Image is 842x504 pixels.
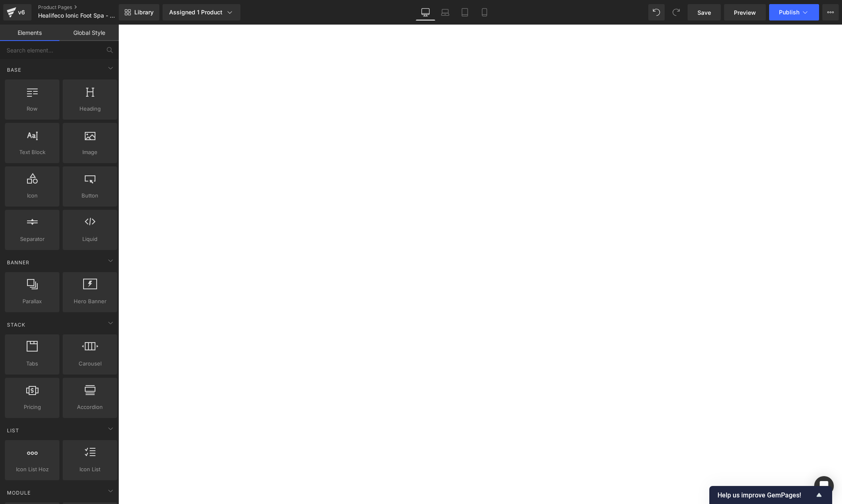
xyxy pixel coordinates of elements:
span: Tabs [7,359,57,368]
span: Carousel [65,359,115,368]
span: Stack [6,321,26,329]
span: Parallax [7,297,57,306]
span: Help us improve GemPages! [718,491,814,499]
a: Preview [724,4,766,20]
span: Heading [65,104,115,113]
span: Banner [6,259,30,266]
button: Redo [668,4,684,20]
a: Product Pages [38,4,132,11]
span: Image [65,148,115,157]
button: Show survey - Help us improve GemPages! [718,490,824,500]
span: Icon List [65,465,115,474]
a: Tablet [455,4,475,20]
span: Button [65,191,115,200]
a: Mobile [475,4,494,20]
a: Global Style [59,25,119,41]
span: List [6,427,20,434]
a: Laptop [435,4,455,20]
span: Save [697,8,711,17]
div: Open Intercom Messenger [814,476,834,496]
a: v6 [3,4,32,20]
span: Base [6,66,22,74]
span: Library [134,9,154,16]
span: Separator [7,235,57,243]
button: More [822,4,839,20]
span: Accordion [65,403,115,411]
span: Icon List Hoz [7,465,57,474]
div: Assigned 1 Product [169,8,234,16]
span: Publish [779,9,799,16]
a: New Library [119,4,159,20]
button: Undo [648,4,665,20]
div: v6 [16,7,27,18]
span: Healifeco Ionic Foot Spa - Hanaan PP other sections YY [38,12,117,19]
span: Liquid [65,235,115,243]
span: Text Block [7,148,57,157]
a: Desktop [416,4,435,20]
span: Row [7,104,57,113]
span: Icon [7,191,57,200]
span: Hero Banner [65,297,115,306]
button: Publish [769,4,819,20]
span: Pricing [7,403,57,411]
span: Preview [734,8,756,17]
span: Module [6,489,32,497]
